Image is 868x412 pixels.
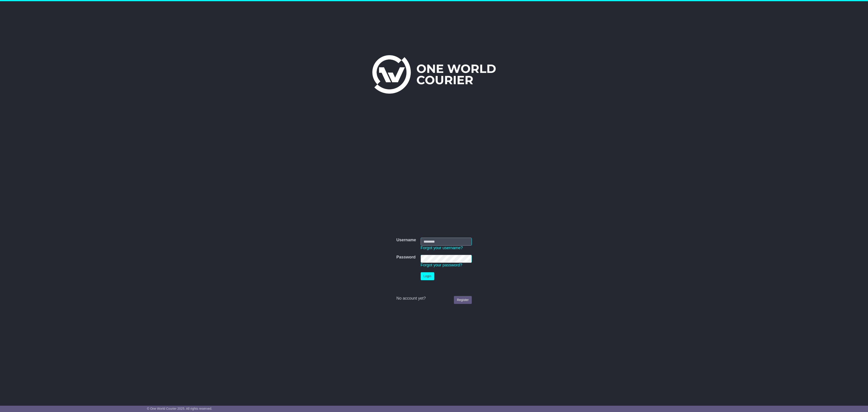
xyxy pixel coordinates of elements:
div: No account yet? [396,296,472,301]
a: Forgot your username? [421,246,463,250]
span: © One World Courier 2025. All rights reserved. [147,407,212,410]
a: Forgot your password? [421,263,462,267]
img: One World [372,55,496,94]
label: Password [396,255,415,260]
button: Login [421,272,434,280]
label: Username [396,238,416,243]
a: Register [454,296,472,304]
